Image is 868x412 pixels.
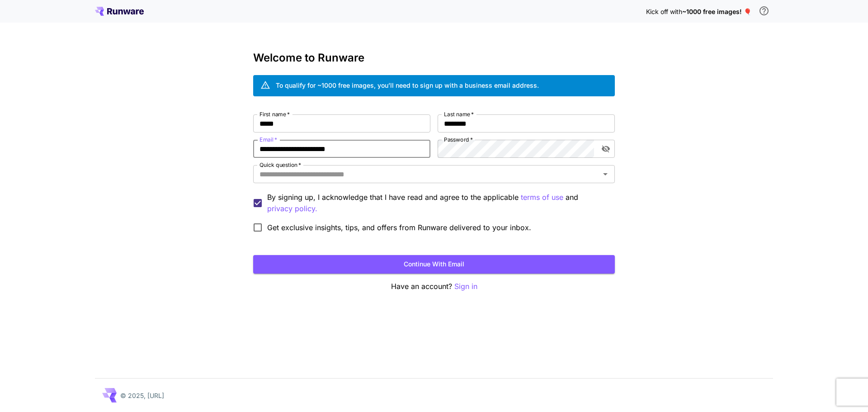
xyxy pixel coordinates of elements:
[755,2,773,20] button: In order to qualify for free credit, you need to sign up with a business email address and click ...
[253,52,615,64] h3: Welcome to Runware
[253,281,615,292] p: Have an account?
[682,8,751,15] span: ~1000 free images! 🎈
[259,136,277,143] label: Email
[521,192,563,203] button: By signing up, I acknowledge that I have read and agree to the applicable and privacy policy.
[267,203,317,214] button: By signing up, I acknowledge that I have read and agree to the applicable terms of use and
[259,110,290,118] label: First name
[599,168,612,180] button: Open
[444,136,473,143] label: Password
[454,281,477,292] button: Sign in
[267,203,317,214] p: privacy policy.
[521,192,563,203] p: terms of use
[646,8,682,15] span: Kick off with
[267,222,531,233] span: Get exclusive insights, tips, and offers from Runware delivered to your inbox.
[598,141,614,157] button: toggle password visibility
[444,110,474,118] label: Last name
[267,192,608,214] p: By signing up, I acknowledge that I have read and agree to the applicable and
[253,255,615,274] button: Continue with email
[276,81,539,90] div: To qualify for ~1000 free images, you’ll need to sign up with a business email address.
[259,161,301,169] label: Quick question
[120,391,164,400] p: © 2025, [URL]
